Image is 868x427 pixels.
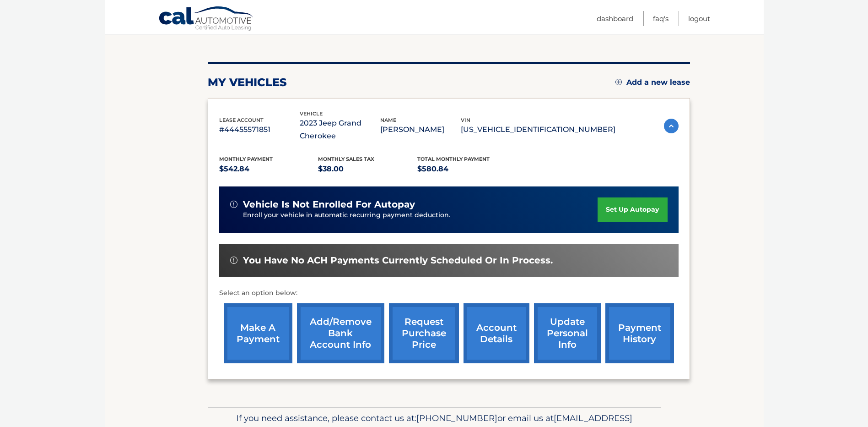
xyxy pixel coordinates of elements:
[230,201,237,208] img: alert-white.svg
[688,11,710,26] a: Logout
[380,117,396,123] span: name
[615,78,690,87] a: Add a new lease
[416,413,497,423] span: [PHONE_NUMBER]
[615,79,622,85] img: add.svg
[219,123,300,136] p: #44455571851
[243,199,415,210] span: vehicle is not enrolled for autopay
[243,210,598,220] p: Enroll your vehicle in automatic recurring payment deduction.
[219,156,273,162] span: Monthly Payment
[224,303,292,363] a: make a payment
[219,163,318,175] p: $542.84
[389,303,459,363] a: request purchase price
[653,11,669,26] a: FAQ's
[417,156,490,162] span: Total Monthly Payment
[297,303,384,363] a: Add/Remove bank account info
[243,255,553,266] span: You have no ACH payments currently scheduled or in process.
[300,110,323,117] span: vehicle
[598,197,667,222] a: set up autopay
[380,123,461,136] p: [PERSON_NAME]
[534,303,601,363] a: update personal info
[230,257,237,264] img: alert-white.svg
[219,288,679,299] p: Select an option below:
[464,303,529,363] a: account details
[605,303,674,363] a: payment history
[461,117,470,123] span: vin
[417,163,517,175] p: $580.84
[664,119,679,133] img: accordion-active.svg
[461,123,615,136] p: [US_VEHICLE_IDENTIFICATION_NUMBER]
[318,163,417,175] p: $38.00
[597,11,633,26] a: Dashboard
[318,156,374,162] span: Monthly sales Tax
[158,6,254,33] a: Cal Automotive
[300,117,380,142] p: 2023 Jeep Grand Cherokee
[219,117,264,123] span: lease account
[208,76,287,89] h2: my vehicles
